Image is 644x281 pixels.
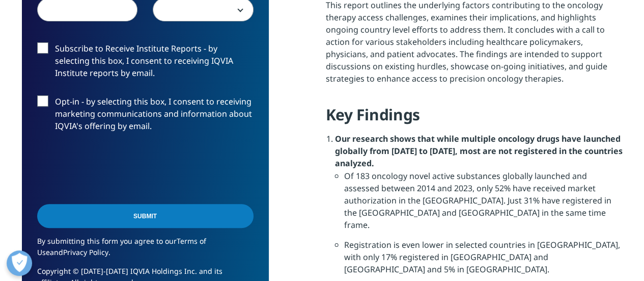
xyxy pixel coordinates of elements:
strong: Our research shows that while multiple oncology drugs have launched globally from [DATE] to [DATE... [335,133,623,169]
label: Opt-in - by selecting this box, I consent to receiving marketing communications and information a... [37,95,254,138]
input: Submit [37,204,254,228]
a: Privacy Policy [63,247,108,257]
p: By submitting this form you agree to our and . [37,236,254,266]
a: Terms of Use [37,236,206,257]
label: Subscribe to Receive Institute Reports - by selecting this box, I consent to receiving IQVIA Inst... [37,42,254,85]
li: Of 183 oncology novel active substances globally launched and assessed between 2014 and 2023, onl... [344,169,623,238]
h4: Key Findings [326,105,623,133]
button: Open Preferences [7,250,32,276]
iframe: reCAPTCHA [37,148,192,188]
